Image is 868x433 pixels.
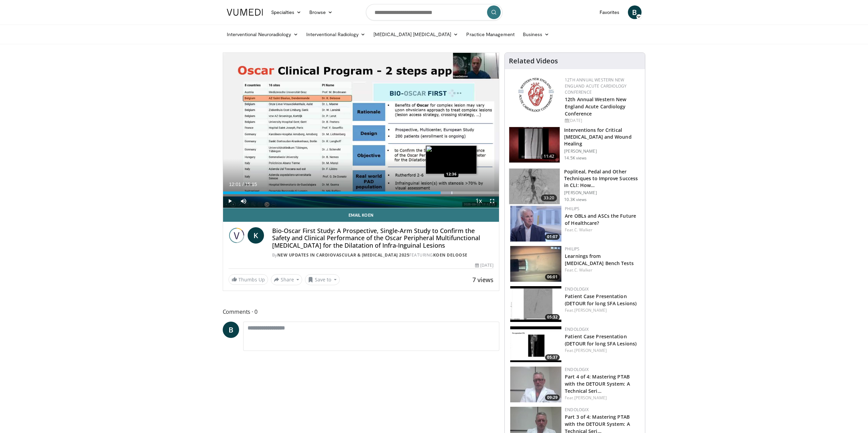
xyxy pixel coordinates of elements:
h3: Popliteal, Pedal and Other Techniques to Improve Success in CLI: How… [564,168,641,189]
img: a89e7913-d609-46ba-9c11-7c5a81a31aa2.150x105_q85_crop-smart_upscale.jpg [510,367,561,402]
img: 0547a951-2e8b-4df6-bc87-cc102613d05c.150x105_q85_crop-smart_upscale.jpg [510,246,561,282]
img: 0954f259-7907-4053-a817-32a96463ecc8.png.150x105_q85_autocrop_double_scale_upscale_version-0.2.png [517,77,555,113]
span: 15:15 [245,182,257,187]
a: K [248,227,264,244]
img: New Updates in Cardiovascular & Interventional Radiology 2025 [229,227,245,244]
p: [PERSON_NAME] [564,190,641,196]
div: Feat. [565,227,639,233]
a: Email Koen [223,208,499,222]
a: C. Walker [574,227,593,233]
a: Endologix [565,407,589,413]
a: Koen Deloose [433,252,468,258]
img: 8e469e3f-019b-47df-afe7-ab3e860d9c55.150x105_q85_crop-smart_upscale.jpg [510,286,561,322]
span: 01:07 [545,234,560,240]
p: 10.3K views [564,197,587,202]
p: [PERSON_NAME] [564,149,641,154]
div: Feat. [565,307,639,313]
img: 75a3f960-6a0f-456d-866c-450ec948de62.150x105_q85_crop-smart_upscale.jpg [510,206,561,242]
a: 12th Annual Western New England Acute Cardiology Conference [565,77,627,95]
a: Thumbs Up [229,274,268,285]
button: Share [271,274,303,285]
p: 14.5K views [564,155,587,161]
button: Playback Rate [472,194,485,208]
a: Endologix [565,326,589,332]
button: Fullscreen [485,194,499,208]
div: By FEATURING [272,252,494,258]
a: 33:20 Popliteal, Pedal and Other Techniques to Improve Success in CLI: How… [PERSON_NAME] 10.3K v... [509,168,641,204]
a: Philips [565,246,579,252]
span: 11:42 [541,153,557,160]
button: Mute [237,194,250,208]
a: Favorites [595,5,624,19]
span: Comments 0 [223,307,500,316]
div: Feat. [565,267,639,273]
img: T6d-rUZNqcn4uJqH4xMDoxOjBrO-I4W8.150x105_q85_crop-smart_upscale.jpg [509,169,560,204]
span: 06:01 [545,274,560,280]
video-js: Video Player [223,53,499,208]
a: Interventional Neuroradiology [223,28,302,41]
span: 05:37 [545,354,560,360]
a: Learnings from [MEDICAL_DATA] Bench Tests [565,253,634,266]
h4: Bio-Oscar First Study: A Prospective, Single-Arm Study to Confirm the Safety and Clinical Perform... [272,227,494,249]
button: Save to [305,274,340,285]
a: Part 4 of 4: Mastering PTAB with the DETOUR System: A Technical Seri… [565,373,630,394]
a: Business [519,28,554,41]
a: Philips [565,206,579,212]
img: 243716_0000_1.png.150x105_q85_crop-smart_upscale.jpg [509,127,560,163]
h4: Related Videos [509,57,558,65]
a: 05:37 [510,326,561,362]
span: 33:20 [541,195,557,201]
a: C. Walker [574,267,593,273]
a: Endologix [565,367,589,372]
a: Patient Case Presentation (DETOUR for long SFA Lesions) [565,333,636,347]
a: Interventional Radiology [302,28,370,41]
a: Practice Management [462,28,518,41]
a: 05:32 [510,286,561,322]
a: Endologix [565,286,589,292]
button: Play [223,194,237,208]
a: Browse [305,5,337,19]
a: B [223,322,239,338]
a: [MEDICAL_DATA] [MEDICAL_DATA] [369,28,462,41]
a: 12th Annual Western New England Acute Cardiology Conference [565,96,626,117]
a: 11:42 Interventions for Critical [MEDICAL_DATA] and Wound Healing [PERSON_NAME] 14.5K views [509,127,641,163]
span: 09:29 [545,395,560,401]
a: 01:07 [510,206,561,242]
div: [DATE] [475,262,494,268]
img: image.jpeg [426,145,477,174]
div: Feat. [565,347,639,354]
img: VuMedi Logo [227,9,263,16]
a: [PERSON_NAME] [574,395,607,401]
span: 12:01 [229,182,241,187]
input: Search topics, interventions [366,4,502,20]
img: a3e031ae-be2e-46e3-af74-2156481deb99.150x105_q85_crop-smart_upscale.jpg [510,326,561,362]
span: / [242,182,244,187]
div: Progress Bar [223,191,499,194]
a: 06:01 [510,246,561,282]
div: [DATE] [565,118,639,124]
a: 09:29 [510,367,561,402]
a: Patient Case Presentation (DETOUR for long SFA Lesions) [565,293,636,307]
a: [PERSON_NAME] [574,307,607,313]
a: B [628,5,642,19]
span: 7 views [472,276,494,284]
a: Specialties [267,5,306,19]
a: [PERSON_NAME] [574,347,607,353]
h3: Interventions for Critical [MEDICAL_DATA] and Wound Healing [564,127,641,147]
span: 05:32 [545,314,560,320]
a: Are OBLs and ASCs the Future of Healthcare? [565,213,636,226]
div: Feat. [565,395,639,401]
a: New Updates in Cardiovascular & [MEDICAL_DATA] 2025 [277,252,410,258]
